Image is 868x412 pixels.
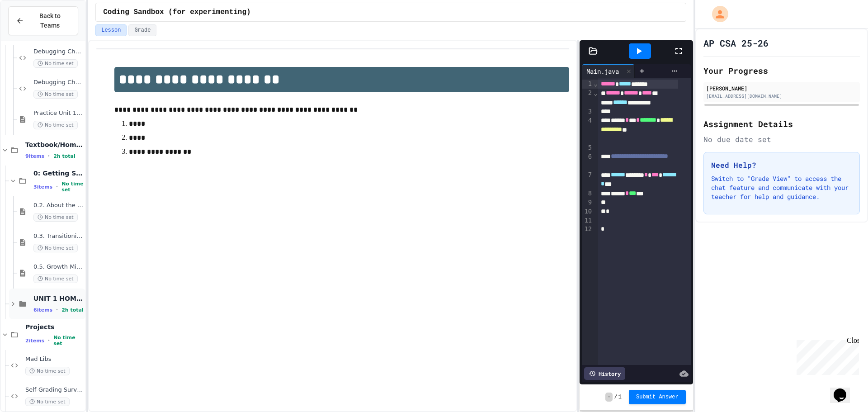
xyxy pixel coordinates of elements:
span: No time set [33,90,78,99]
button: Lesson [95,24,127,36]
div: 12 [582,225,593,234]
div: 6 [582,152,593,171]
span: Practice Unit 1 Test [33,109,84,117]
span: 0.5. Growth Mindset and Pair Programming [33,263,84,271]
div: My Account [703,4,731,24]
div: Chat with us now!Close [4,4,62,57]
span: • [48,337,50,344]
iframe: chat widget [793,336,859,375]
span: No time set [25,367,70,375]
div: No due date set [703,134,860,145]
span: Submit Answer [636,393,679,401]
div: Main.java [582,64,635,78]
span: • [48,152,50,160]
span: Debugging Challenge 2 [33,79,84,86]
button: Back to Teams [8,6,78,35]
span: Self-Grading Survey [25,386,84,394]
div: 4 [582,116,593,143]
span: 1 [618,393,622,401]
span: 3 items [33,184,52,190]
span: 2h total [53,153,75,159]
div: 7 [582,170,593,189]
span: No time set [53,335,84,346]
div: 5 [582,143,593,152]
button: Submit Answer [629,390,686,404]
iframe: chat widget [830,376,859,403]
span: Fold line [593,90,598,97]
div: 8 [582,189,593,198]
h3: Need Help? [711,160,852,170]
span: 2 items [25,338,44,344]
span: Debugging Challenge 1 [33,48,84,56]
span: 6 items [33,307,52,313]
span: - [605,393,612,402]
span: • [56,183,58,190]
span: 0: Getting Started [33,169,84,177]
div: 10 [582,207,593,216]
span: No time set [33,275,78,283]
h1: AP CSA 25-26 [703,37,769,49]
span: / [614,393,618,401]
span: UNIT 1 HOMEWORK (DUE BEFORE UNIT 1 TEST) [33,294,84,303]
div: 3 [582,107,593,116]
span: Textbook/Homework (CSAwesome) [25,141,84,149]
div: 9 [582,198,593,207]
h2: Assignment Details [703,118,860,130]
p: Switch to "Grade View" to access the chat feature and communicate with your teacher for help and ... [711,174,852,201]
span: 0.2. About the AP CSA Exam [33,202,84,209]
span: 2h total [61,307,84,313]
span: Coding Sandbox (for experimenting) [103,7,250,18]
span: Fold line [593,80,598,87]
div: 11 [582,216,593,225]
div: 2 [582,89,593,107]
div: Main.java [582,66,623,76]
span: • [56,306,58,313]
span: No time set [33,213,78,222]
span: No time set [61,181,84,193]
span: No time set [33,59,78,68]
h2: Your Progress [703,64,860,77]
span: No time set [25,398,70,406]
div: [EMAIL_ADDRESS][DOMAIN_NAME] [706,93,857,99]
span: 9 items [25,153,44,159]
span: 0.3. Transitioning from AP CSP to AP CSA [33,232,84,240]
span: Mad Libs [25,355,84,363]
span: Back to Teams [29,11,71,30]
span: Projects [25,323,84,331]
div: History [584,367,625,380]
div: 1 [582,80,593,89]
span: No time set [33,121,78,129]
div: [PERSON_NAME] [706,84,857,92]
button: Grade [128,24,156,36]
span: No time set [33,244,78,252]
